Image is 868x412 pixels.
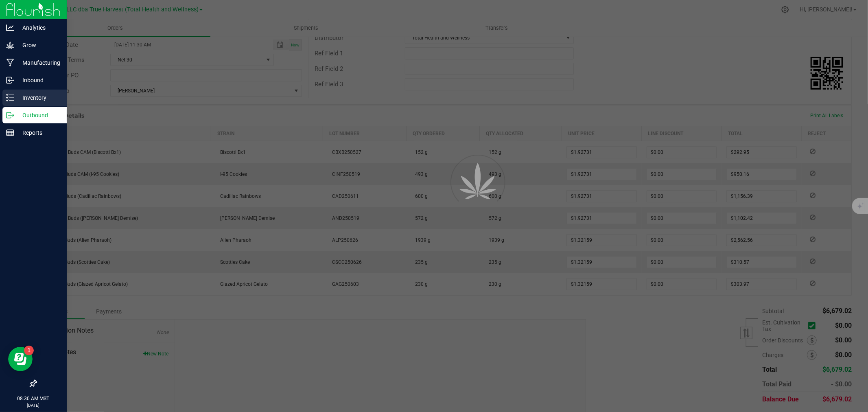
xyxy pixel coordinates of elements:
[6,24,14,32] inline-svg: Analytics
[4,395,63,402] p: 08:30 AM MST
[24,346,34,355] iframe: Resource center unread badge
[6,129,14,137] inline-svg: Reports
[14,128,63,138] p: Reports
[6,76,14,84] inline-svg: Inbound
[4,402,63,408] p: [DATE]
[6,41,14,49] inline-svg: Grow
[14,110,63,120] p: Outbound
[14,93,63,103] p: Inventory
[14,58,63,68] p: Manufacturing
[14,23,63,33] p: Analytics
[8,347,33,371] iframe: Resource center
[14,75,63,85] p: Inbound
[6,94,14,102] inline-svg: Inventory
[6,111,14,119] inline-svg: Outbound
[14,40,63,50] p: Grow
[6,59,14,67] inline-svg: Manufacturing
